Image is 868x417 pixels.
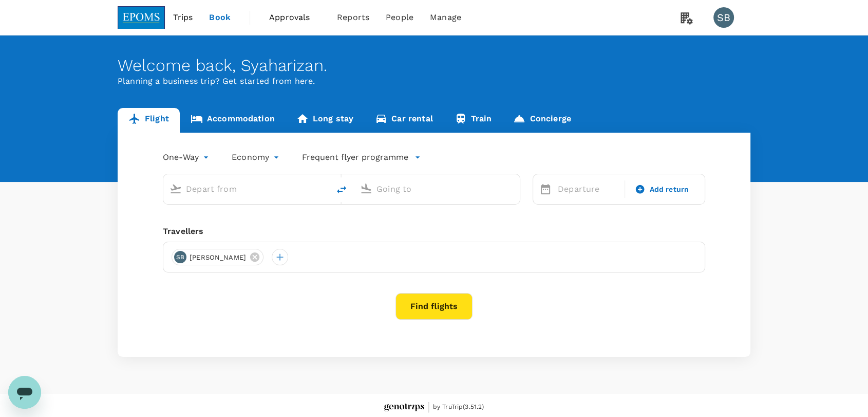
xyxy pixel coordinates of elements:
span: Book [209,11,231,24]
span: People [386,11,413,24]
button: delete [329,177,354,202]
p: Departure [558,183,618,195]
button: Open [322,188,324,190]
a: Concierge [502,108,581,133]
div: SB [174,251,186,263]
button: Find flights [395,293,473,320]
div: SB[PERSON_NAME] [172,249,263,265]
span: Add return [649,184,689,195]
a: Accommodation [180,108,286,133]
span: by TruTrip ( 3.51.2 ) [433,402,484,412]
img: EPOMS SDN BHD [118,6,165,29]
span: Trips [173,11,193,24]
div: Travellers [163,225,705,238]
iframe: Button to launch messaging window [8,376,41,409]
div: Welcome back , Syaharizan . [118,56,750,75]
a: Flight [118,108,180,133]
div: One-Way [163,149,211,166]
span: [PERSON_NAME] [183,252,252,263]
p: Planning a business trip? Get started from here. [118,75,750,87]
a: Long stay [286,108,364,133]
span: Manage [430,11,461,24]
a: Train [444,108,503,133]
div: SB [713,7,734,28]
span: Reports [337,11,369,24]
div: Economy [232,149,281,166]
button: Frequent flyer programme [302,151,421,164]
input: Going to [376,181,498,197]
p: Frequent flyer programme [302,151,408,164]
button: Open [513,188,515,190]
a: Car rental [364,108,444,133]
span: Approvals [269,11,320,24]
input: Depart from [186,181,308,197]
img: Genotrips - EPOMS [384,404,424,411]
